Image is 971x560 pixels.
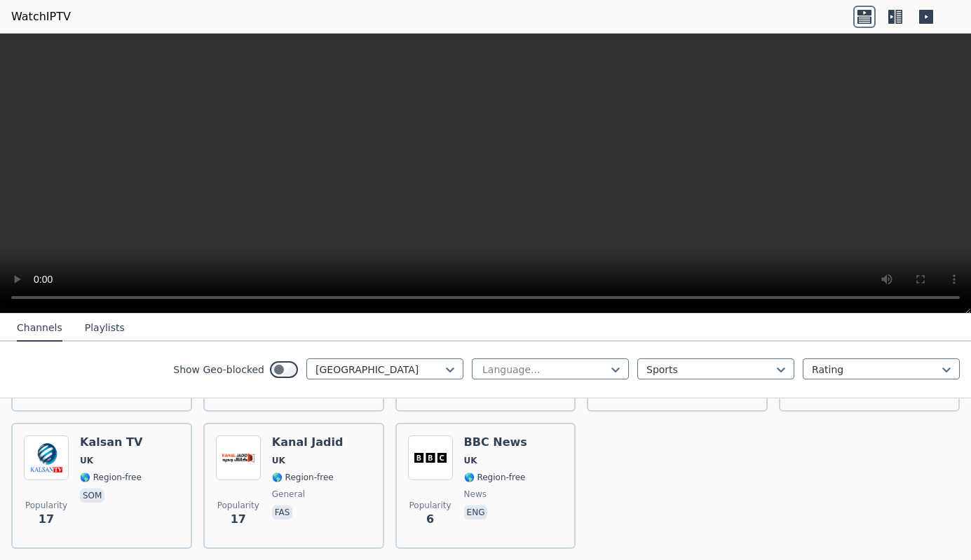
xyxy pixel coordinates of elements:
[80,489,104,503] p: som
[80,455,93,466] span: UK
[464,472,526,483] span: 🌎 Region-free
[85,315,125,342] button: Playlists
[80,435,142,449] h6: Kalsan TV
[464,505,488,519] p: eng
[216,435,261,480] img: Kanal Jadid
[272,505,293,519] p: fas
[39,511,54,528] span: 17
[25,500,67,511] span: Popularity
[272,489,305,500] span: general
[24,435,69,480] img: Kalsan TV
[464,435,527,449] h6: BBC News
[409,500,451,511] span: Popularity
[80,472,142,483] span: 🌎 Region-free
[464,455,477,466] span: UK
[426,511,434,528] span: 6
[17,315,62,342] button: Channels
[11,8,71,25] a: WatchIPTV
[408,435,453,480] img: BBC News
[217,500,259,511] span: Popularity
[272,472,334,483] span: 🌎 Region-free
[231,511,246,528] span: 17
[272,435,344,449] h6: Kanal Jadid
[173,363,264,377] label: Show Geo-blocked
[464,489,487,500] span: news
[272,455,285,466] span: UK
